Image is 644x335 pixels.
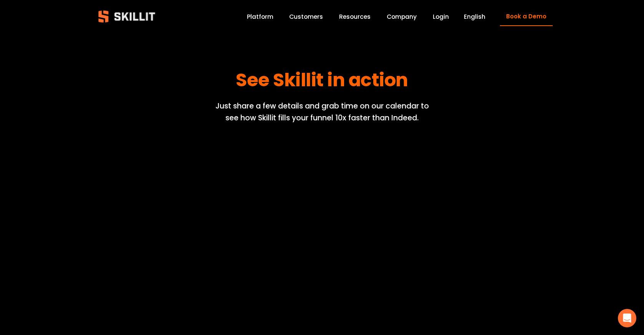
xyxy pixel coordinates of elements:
p: Just share a few details and grab time on our calendar to see how Skillit fills your funnel 10x f... [208,100,436,124]
a: Platform [247,11,273,22]
a: Book a Demo [500,7,552,26]
a: Login [433,11,449,22]
div: Open Intercom Messenger [618,309,636,327]
div: language picker [464,11,485,22]
strong: See Skillit in action [236,67,408,93]
a: Customers [289,11,323,22]
a: folder dropdown [339,11,371,22]
span: Resources [339,12,371,21]
iframe: Demo Request Form [150,83,494,289]
a: Company [387,11,417,22]
img: Skillit [92,5,162,28]
span: English [464,12,485,21]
